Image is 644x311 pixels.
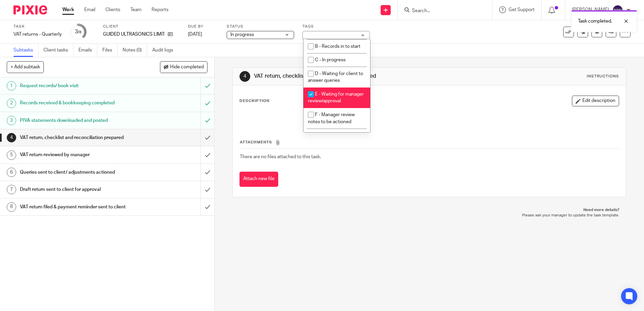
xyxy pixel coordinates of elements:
small: /8 [78,30,82,34]
label: Status [227,24,294,29]
img: Pixie [13,5,47,14]
h1: VAT return filed & payment reminder sent to client [20,202,136,212]
button: Edit description [572,96,619,106]
span: In progress [230,32,254,37]
span: There are no files attached to this task. [240,154,321,159]
span: F - Manager review notes to be actioned [308,112,355,124]
h1: Request records/ book visit [20,81,136,91]
span: Hide completed [170,65,204,70]
h1: Queries sent to client/ adjustments actioned [20,167,136,177]
a: Work [62,6,74,13]
label: Tags [302,24,370,29]
div: 1 [7,81,16,91]
a: Subtasks [13,44,38,57]
a: Emails [78,44,97,57]
div: 3 [75,28,82,36]
span: Attachments [240,140,272,144]
button: Attach new file [239,172,278,187]
div: 4 [239,71,250,82]
p: Task completed. [578,18,612,25]
h1: Draft return sent to client for approval [20,184,136,195]
div: 3 [7,116,16,125]
div: 8 [7,202,16,212]
span: [DATE] [188,32,202,37]
div: 4 [7,133,16,142]
span: E - Waiting for manager review/approval [308,92,364,104]
img: svg%3E [612,5,623,15]
a: Notes (0) [123,44,147,57]
span: D - Waiting for client to answer queries [308,71,363,83]
h1: VAT return, checklist and reconciliation prepared [20,133,136,143]
a: Audit logs [152,44,178,57]
a: Email [84,6,95,13]
label: Client [103,24,180,29]
div: 5 [7,150,16,160]
div: 2 [7,99,16,108]
h1: Records received & bookkeeping completed [20,98,136,108]
h1: VAT return reviewed by manager [20,150,136,160]
div: 6 [7,168,16,177]
span: B - Records in to start [315,44,360,49]
p: Please ask your manager to update the task template. [239,213,619,218]
h1: VAT return, checklist and reconciliation prepared [254,73,444,80]
a: Clients [105,6,120,13]
button: Hide completed [160,61,207,73]
a: Files [102,44,118,57]
p: Need more details? [239,207,619,213]
a: Client tasks [43,44,73,57]
span: C - In progress [315,58,346,62]
div: Instructions [587,74,619,79]
label: Task [13,24,62,29]
p: Description [239,98,269,104]
a: Reports [152,6,168,13]
label: Due by [188,24,218,29]
p: GUIDED ULTRASONICS LIMITED [103,31,164,38]
div: 7 [7,185,16,194]
div: VAT returns - Quarterly [13,31,62,38]
a: Team [130,6,141,13]
button: + Add subtask [7,61,44,73]
h1: PIVA statements downloaded and posted [20,115,136,126]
